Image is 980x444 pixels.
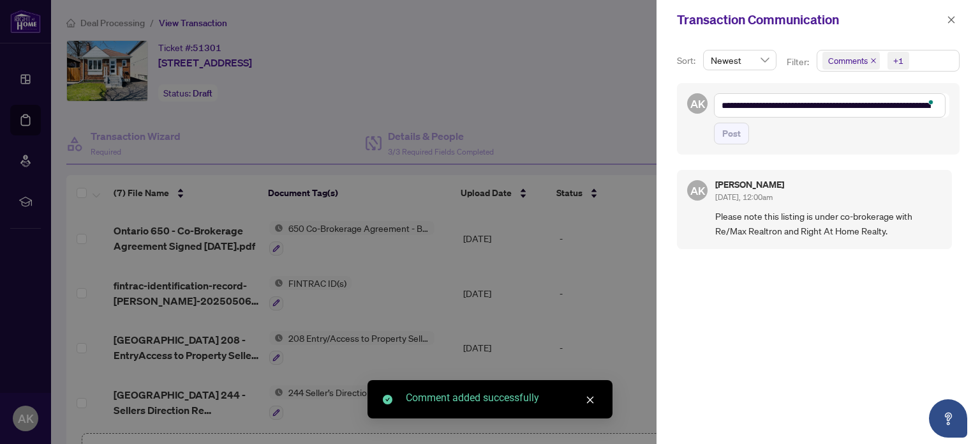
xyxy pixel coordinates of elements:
p: Filter: [787,55,811,69]
span: AK [690,181,705,199]
span: AK [690,95,705,112]
span: close [586,395,595,404]
h5: [PERSON_NAME] [715,180,784,189]
span: Comments [828,54,868,67]
p: Sort: [677,54,698,68]
button: Open asap [929,399,967,438]
span: check-circle [383,395,392,404]
span: Please note this listing is under co-brokerage with Re/Max Realtron and Right At Home Realty. [715,209,942,239]
div: +1 [893,54,903,67]
span: close [947,15,956,24]
a: Close [583,393,597,407]
span: [DATE], 12:00am [715,192,773,202]
textarea: To enrich screen reader interactions, please activate Accessibility in Grammarly extension settings [714,93,946,118]
div: Comment added successfully [406,390,597,406]
span: Newest [711,50,769,70]
span: close [870,57,877,64]
button: Post [714,123,749,144]
span: Comments [822,52,880,70]
div: Transaction Communication [677,10,943,29]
